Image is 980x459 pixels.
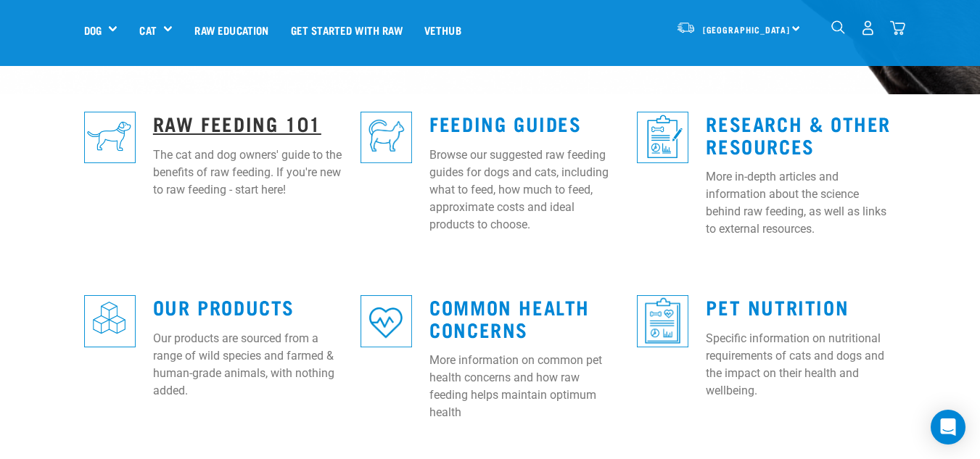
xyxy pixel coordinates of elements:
[706,168,896,238] p: More in-depth articles and information about the science behind raw feeding, as well as links to ...
[280,1,413,59] a: Get started with Raw
[429,117,581,128] a: Feeding Guides
[361,112,412,163] img: re-icons-cat2-sq-blue.png
[676,21,696,34] img: van-moving.png
[153,117,321,128] a: Raw Feeding 101
[429,301,590,334] a: Common Health Concerns
[706,330,896,400] p: Specific information on nutritional requirements of cats and dogs and the impact on their health ...
[153,301,295,312] a: Our Products
[139,22,156,38] a: Cat
[860,20,876,36] img: user.png
[153,330,343,400] p: Our products are sourced from a range of wild species and farmed & human-grade animals, with noth...
[703,27,791,32] span: [GEOGRAPHIC_DATA]
[361,295,412,347] img: re-icons-heart-sq-blue.png
[890,20,905,36] img: home-icon@2x.png
[429,352,619,421] p: More information on common pet health concerns and how raw feeding helps maintain optimum health
[84,295,136,347] img: re-icons-cubes2-sq-blue.png
[931,410,965,444] div: Open Intercom Messenger
[637,112,688,163] img: re-icons-healthcheck1-sq-blue.png
[184,1,279,59] a: Raw Education
[706,301,849,312] a: Pet Nutrition
[637,295,688,347] img: re-icons-healthcheck3-sq-blue.png
[706,117,891,151] a: Research & Other Resources
[84,112,136,163] img: re-icons-dog3-sq-blue.png
[84,22,102,38] a: Dog
[429,146,619,233] p: Browse our suggested raw feeding guides for dogs and cats, including what to feed, how much to fe...
[413,1,472,59] a: Vethub
[153,146,343,199] p: The cat and dog owners' guide to the benefits of raw feeding. If you're new to raw feeding - star...
[831,20,845,34] img: home-icon-1@2x.png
